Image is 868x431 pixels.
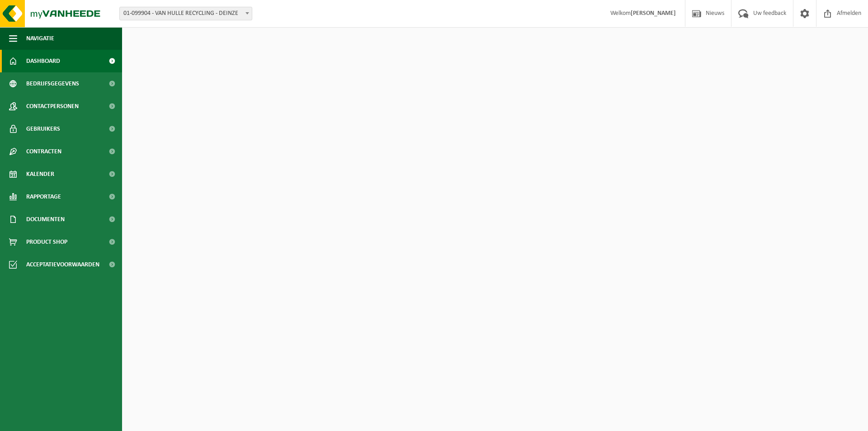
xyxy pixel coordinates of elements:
[26,185,61,208] span: Rapportage
[631,10,676,17] strong: [PERSON_NAME]
[26,208,65,231] span: Documenten
[26,163,54,185] span: Kalender
[119,7,252,20] span: 01-099904 - VAN HULLE RECYCLING - DEINZE
[26,118,60,140] span: Gebruikers
[120,7,252,20] span: 01-099904 - VAN HULLE RECYCLING - DEINZE
[26,50,60,72] span: Dashboard
[26,72,79,95] span: Bedrijfsgegevens
[26,27,54,50] span: Navigatie
[26,140,61,163] span: Contracten
[26,231,67,253] span: Product Shop
[26,95,79,118] span: Contactpersonen
[26,253,99,276] span: Acceptatievoorwaarden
